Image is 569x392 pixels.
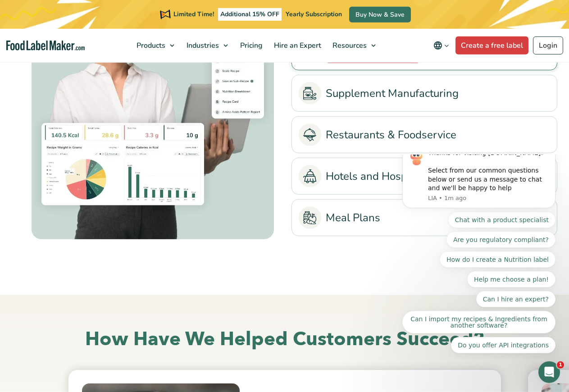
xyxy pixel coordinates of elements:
a: Create a free label [455,36,528,55]
span: Limited Time! [173,10,214,18]
button: Quick reply: How do I create a Nutrition label [51,97,167,113]
li: Meal Plans [291,199,557,236]
button: Quick reply: Do you offer API integrations [62,182,167,199]
a: Pricing [235,29,266,62]
span: Products [134,41,166,50]
li: Supplement Manufacturing [291,75,557,112]
a: Supplement Manufacturing [299,82,550,105]
a: Industries [181,29,232,62]
button: Quick reply: Can I hire an expert? [87,137,167,153]
button: Quick reply: Can I import my recipes & Ingredients from another software? [14,156,167,179]
button: Quick reply: Chat with a product specialist [59,57,167,73]
a: Meal Plans [299,206,550,229]
a: Restaurants & Foodservice [299,123,550,146]
a: Products [131,29,179,62]
button: Change language [427,36,455,55]
a: Resources [327,29,380,62]
button: Quick reply: Are you regulatory compliant? [58,77,167,93]
p: Message from LIA, sent 1m ago [39,40,160,48]
a: Food Label Maker homepage [6,41,85,51]
a: Hire an Expert [269,29,325,62]
li: Hotels and Hospitality [291,158,557,195]
span: Yearly Subscription [286,10,342,18]
span: Pricing [237,41,264,50]
span: Additional 15% OFF [218,8,282,21]
span: Resources [330,41,368,50]
iframe: Intercom notifications message [389,155,569,359]
li: Restaurants & Foodservice [291,116,557,153]
span: Hire an Expert [271,41,322,50]
a: Login [533,36,563,55]
button: Quick reply: Help me choose a plan! [78,117,167,133]
div: Quick reply options [14,57,167,199]
h2: How Have We Helped Customers Succeed? [28,327,542,352]
a: Hotels and Hospitality [299,165,550,187]
span: Industries [184,41,220,50]
span: 1 [557,361,564,369]
iframe: Intercom live chat [538,361,560,383]
a: Buy Now & Save [349,7,411,23]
